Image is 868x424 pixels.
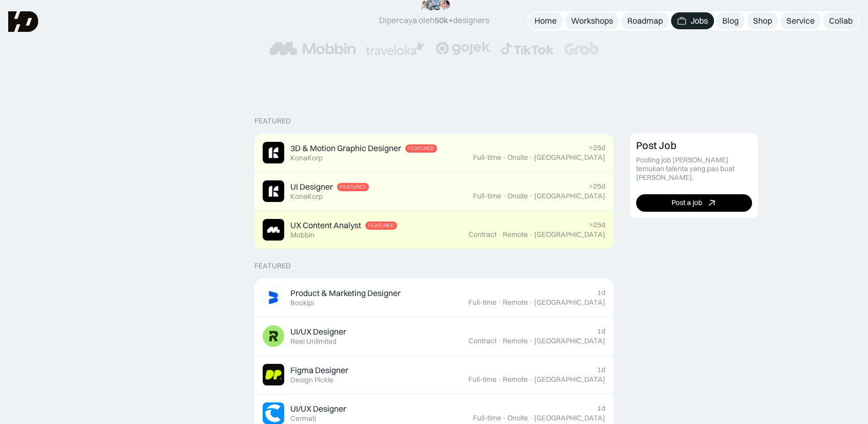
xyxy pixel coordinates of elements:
div: Cermati [290,414,316,423]
a: Service [780,12,821,29]
div: Home [535,15,557,26]
div: Remote [503,375,528,384]
div: Featured [254,262,291,270]
div: · [529,414,533,422]
a: Shop [747,12,778,29]
div: Figma Designer [290,365,348,376]
div: UI/UX Designer [290,326,346,337]
div: 1d [597,288,605,297]
div: Featured [340,184,366,190]
div: Service [786,15,815,26]
img: Job Image [263,364,284,385]
img: Job Image [263,219,284,241]
a: Jobs [671,12,714,29]
div: Contract [468,230,497,239]
div: Jobs [691,15,708,26]
div: UI/UX Designer [290,403,346,414]
div: Full-time [473,414,501,422]
div: [GEOGRAPHIC_DATA] [534,414,605,422]
div: Featured [254,117,291,125]
div: Design Pickle [290,376,333,384]
div: KonaKorp [290,192,323,201]
a: Blog [716,12,745,29]
div: 1d [597,404,605,413]
div: Workshops [571,15,613,26]
div: Bookipi [290,299,314,307]
div: Remote [503,230,528,239]
img: Job Image [263,180,284,202]
div: · [502,192,506,200]
div: [GEOGRAPHIC_DATA] [534,337,605,345]
div: Dipercaya oleh designers [379,15,489,26]
div: Post a job [672,198,702,207]
div: KonaKorp [290,154,323,162]
a: Collab [823,12,859,29]
a: Workshops [565,12,619,29]
a: Roadmap [621,12,669,29]
div: Featured [368,223,394,229]
div: Blog [722,15,739,26]
a: Job ImageFigma DesignerDesign Pickle1dFull-time·Remote·[GEOGRAPHIC_DATA] [254,356,614,394]
div: UI Designer [290,181,333,192]
div: · [529,298,533,307]
img: Job Image [263,402,284,424]
div: Onsite [507,153,528,162]
div: Full-time [473,192,501,200]
div: Product & Marketing Designer [290,288,401,299]
div: Roadmap [627,15,663,26]
div: Onsite [507,192,528,200]
div: >25d [589,182,605,191]
div: >25d [589,143,605,152]
div: [GEOGRAPHIC_DATA] [534,192,605,200]
div: Remote [503,298,528,307]
div: Remote [503,337,528,345]
img: Job Image [263,325,284,347]
div: Full-time [468,375,497,384]
div: >25d [589,220,605,229]
div: · [502,153,506,162]
a: Job ImageUI DesignerFeaturedKonaKorp>25dFull-time·Onsite·[GEOGRAPHIC_DATA] [254,172,614,211]
div: Contract [468,337,497,345]
div: Collab [829,15,853,26]
div: 3D & Motion Graphic Designer [290,143,401,154]
div: Full-time [468,298,497,307]
div: Shop [753,15,772,26]
img: Job Image [263,287,284,308]
a: Job ImageUX Content AnalystFeaturedMobbin>25dContract·Remote·[GEOGRAPHIC_DATA] [254,211,614,249]
div: UX Content Analyst [290,220,361,231]
div: Post Job [636,139,677,152]
a: Job ImageUI/UX DesignerReel Unlimited1dContract·Remote·[GEOGRAPHIC_DATA] [254,317,614,356]
div: [GEOGRAPHIC_DATA] [534,298,605,307]
div: · [502,414,506,422]
div: · [529,375,533,384]
div: · [498,298,502,307]
div: Full-time [473,153,501,162]
div: · [529,337,533,345]
div: · [498,375,502,384]
div: · [529,192,533,200]
div: [GEOGRAPHIC_DATA] [534,375,605,384]
a: Home [528,12,563,29]
span: 50k+ [435,15,453,25]
a: Job ImageProduct & Marketing DesignerBookipi1dFull-time·Remote·[GEOGRAPHIC_DATA] [254,279,614,317]
div: Onsite [507,414,528,422]
div: 1d [597,365,605,374]
div: 1d [597,327,605,336]
div: Mobbin [290,231,314,239]
div: Featured [408,145,434,152]
div: · [498,337,502,345]
a: Job Image3D & Motion Graphic DesignerFeaturedKonaKorp>25dFull-time·Onsite·[GEOGRAPHIC_DATA] [254,134,614,172]
div: [GEOGRAPHIC_DATA] [534,153,605,162]
div: Reel Unlimited [290,337,337,346]
div: [GEOGRAPHIC_DATA] [534,230,605,239]
div: Posting job [PERSON_NAME] temukan talenta yang pas buat [PERSON_NAME]. [636,156,752,181]
div: · [529,230,533,239]
img: Job Image [263,142,284,163]
div: · [498,230,502,239]
div: · [529,153,533,162]
a: Post a job [636,194,752,212]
